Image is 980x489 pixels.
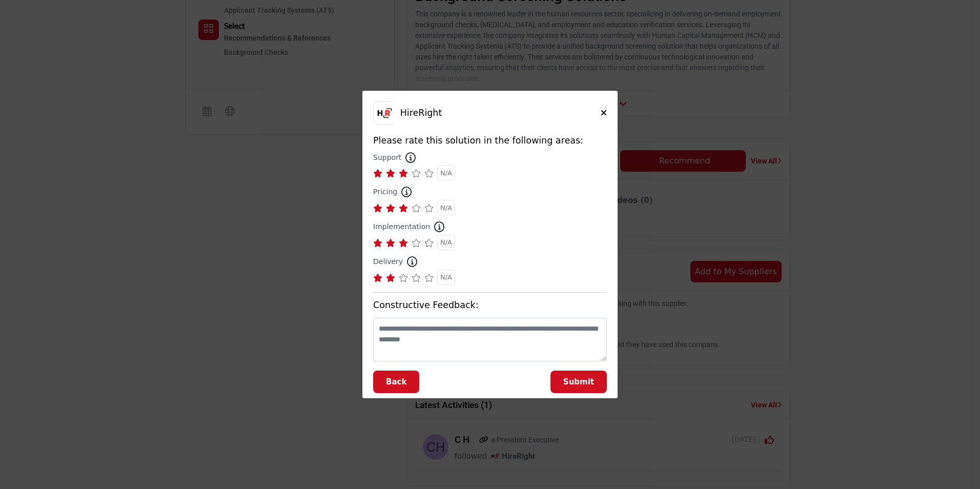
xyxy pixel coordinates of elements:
h5: Constructive Feedback: [373,300,607,311]
button: Back [373,371,419,394]
h5: Please rate this solution in the following areas: [373,135,607,146]
i: How would you rate their implementation? [434,227,444,227]
span: N/A [440,204,452,212]
span: Submit [563,377,594,386]
span: Back [386,377,406,386]
button: Close [601,108,607,118]
h6: How would you rate their support? [373,153,401,162]
span: N/A [440,238,452,246]
h5: HireRight [400,108,601,118]
img: HireRight Logo [373,101,396,125]
span: N/A [440,273,452,281]
h6: How would you rate their pricing? [373,188,397,196]
i: How would you rate their delivery? [407,261,417,262]
h6: How would you rate their delivery? [373,257,403,266]
h6: How would you rate their implementation? [373,222,430,231]
button: Submit [550,371,607,394]
i: How would you rate their pricing? [401,192,412,192]
span: N/A [440,169,452,177]
i: How would you rate their support? [405,157,416,158]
